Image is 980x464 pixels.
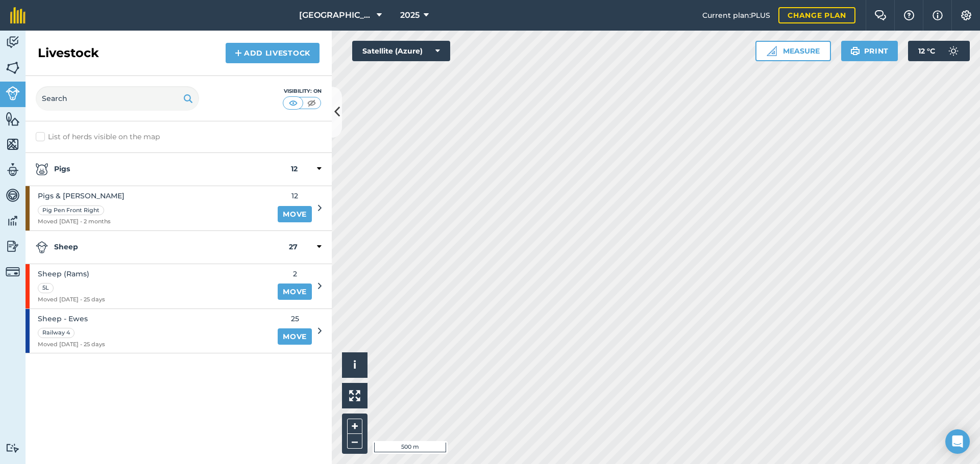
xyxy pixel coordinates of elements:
img: svg+xml;base64,PHN2ZyB4bWxucz0iaHR0cDovL3d3dy53My5vcmcvMjAwMC9zdmciIHdpZHRoPSI1MCIgaGVpZ2h0PSI0MC... [305,98,318,108]
span: 2 [278,268,312,279]
label: List of herds visible on the map [36,132,322,142]
a: Change plan [778,7,855,23]
div: Railway 4 [38,328,75,338]
a: Move [278,328,312,345]
strong: 27 [289,241,298,253]
div: 5L [38,283,54,293]
a: Move [278,206,312,222]
img: svg+xml;base64,PD94bWwgdmVyc2lvbj0iMS4wIiBlbmNvZGluZz0idXRmLTgiPz4KPCEtLSBHZW5lcmF0b3I6IEFkb2JlIE... [6,265,20,279]
img: svg+xml;base64,PHN2ZyB4bWxucz0iaHR0cDovL3d3dy53My5vcmcvMjAwMC9zdmciIHdpZHRoPSIxNyIgaGVpZ2h0PSIxNy... [933,9,943,21]
input: Search [36,86,199,111]
span: 12 ° C [918,41,935,61]
img: svg+xml;base64,PHN2ZyB4bWxucz0iaHR0cDovL3d3dy53My5vcmcvMjAwMC9zdmciIHdpZHRoPSI1NiIgaGVpZ2h0PSI2MC... [6,111,20,126]
div: Visibility: On [283,87,322,95]
h2: Livestock [38,45,99,61]
img: fieldmargin Logo [10,7,26,23]
a: Add Livestock [226,43,320,63]
a: Pigs & [PERSON_NAME]Pig Pen Front RightMoved [DATE] - 2 months [26,186,272,230]
strong: Sheep [36,241,289,253]
img: Ruler icon [767,46,777,56]
button: Print [841,41,898,61]
div: Pig Pen Front Right [38,205,104,216]
a: Sheep (Rams)5LMoved [DATE] - 25 days [26,264,272,308]
img: svg+xml;base64,PD94bWwgdmVyc2lvbj0iMS4wIiBlbmNvZGluZz0idXRmLTgiPz4KPCEtLSBHZW5lcmF0b3I6IEFkb2JlIE... [6,162,20,177]
span: Sheep - Ewes [38,313,105,324]
a: Sheep - EwesRailway 4Moved [DATE] - 25 days [26,309,272,353]
img: Four arrows, one pointing top left, one top right, one bottom right and the last bottom left [349,390,360,401]
img: svg+xml;base64,PD94bWwgdmVyc2lvbj0iMS4wIiBlbmNvZGluZz0idXRmLTgiPz4KPCEtLSBHZW5lcmF0b3I6IEFkb2JlIE... [6,239,20,254]
img: svg+xml;base64,PD94bWwgdmVyc2lvbj0iMS4wIiBlbmNvZGluZz0idXRmLTgiPz4KPCEtLSBHZW5lcmF0b3I6IEFkb2JlIE... [6,188,20,203]
button: – [347,434,362,449]
strong: 12 [291,163,298,175]
div: Open Intercom Messenger [945,429,970,454]
button: 12 °C [908,41,970,61]
span: Moved [DATE] - 25 days [38,295,105,304]
span: 2025 [400,9,420,21]
img: svg+xml;base64,PHN2ZyB4bWxucz0iaHR0cDovL3d3dy53My5vcmcvMjAwMC9zdmciIHdpZHRoPSIxNCIgaGVpZ2h0PSIyNC... [235,47,242,59]
img: svg+xml;base64,PHN2ZyB4bWxucz0iaHR0cDovL3d3dy53My5vcmcvMjAwMC9zdmciIHdpZHRoPSI1MCIgaGVpZ2h0PSI0MC... [287,98,300,108]
img: Two speech bubbles overlapping with the left bubble in the forefront [874,10,887,20]
img: svg+xml;base64,PHN2ZyB4bWxucz0iaHR0cDovL3d3dy53My5vcmcvMjAwMC9zdmciIHdpZHRoPSI1NiIgaGVpZ2h0PSI2MC... [6,60,20,75]
img: svg+xml;base64,PD94bWwgdmVyc2lvbj0iMS4wIiBlbmNvZGluZz0idXRmLTgiPz4KPCEtLSBHZW5lcmF0b3I6IEFkb2JlIE... [36,163,48,175]
img: svg+xml;base64,PD94bWwgdmVyc2lvbj0iMS4wIiBlbmNvZGluZz0idXRmLTgiPz4KPCEtLSBHZW5lcmF0b3I6IEFkb2JlIE... [6,213,20,228]
img: svg+xml;base64,PHN2ZyB4bWxucz0iaHR0cDovL3d3dy53My5vcmcvMjAwMC9zdmciIHdpZHRoPSIxOSIgaGVpZ2h0PSIyNC... [183,92,193,105]
img: svg+xml;base64,PD94bWwgdmVyc2lvbj0iMS4wIiBlbmNvZGluZz0idXRmLTgiPz4KPCEtLSBHZW5lcmF0b3I6IEFkb2JlIE... [6,86,20,100]
strong: Pigs [36,163,291,175]
button: + [347,419,362,434]
span: Current plan : PLUS [702,10,770,21]
img: svg+xml;base64,PHN2ZyB4bWxucz0iaHR0cDovL3d3dy53My5vcmcvMjAwMC9zdmciIHdpZHRoPSIxOSIgaGVpZ2h0PSIyNC... [850,45,860,57]
span: Pigs & [PERSON_NAME] [38,190,125,201]
span: 12 [278,190,312,201]
img: svg+xml;base64,PD94bWwgdmVyc2lvbj0iMS4wIiBlbmNvZGluZz0idXRmLTgiPz4KPCEtLSBHZW5lcmF0b3I6IEFkb2JlIE... [6,443,20,453]
button: i [342,352,367,378]
span: Moved [DATE] - 2 months [38,217,125,226]
img: svg+xml;base64,PHN2ZyB4bWxucz0iaHR0cDovL3d3dy53My5vcmcvMjAwMC9zdmciIHdpZHRoPSI1NiIgaGVpZ2h0PSI2MC... [6,137,20,152]
img: svg+xml;base64,PD94bWwgdmVyc2lvbj0iMS4wIiBlbmNvZGluZz0idXRmLTgiPz4KPCEtLSBHZW5lcmF0b3I6IEFkb2JlIE... [6,35,20,50]
button: Measure [755,41,831,61]
span: i [353,358,356,371]
a: Move [278,283,312,300]
span: 25 [278,313,312,324]
span: [GEOGRAPHIC_DATA] [299,9,373,21]
img: A cog icon [960,10,972,20]
button: Satellite (Azure) [352,41,450,61]
img: A question mark icon [903,10,915,20]
img: svg+xml;base64,PD94bWwgdmVyc2lvbj0iMS4wIiBlbmNvZGluZz0idXRmLTgiPz4KPCEtLSBHZW5lcmF0b3I6IEFkb2JlIE... [36,241,48,253]
span: Moved [DATE] - 25 days [38,340,105,349]
span: Sheep (Rams) [38,268,105,279]
img: svg+xml;base64,PD94bWwgdmVyc2lvbj0iMS4wIiBlbmNvZGluZz0idXRmLTgiPz4KPCEtLSBHZW5lcmF0b3I6IEFkb2JlIE... [943,41,964,61]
